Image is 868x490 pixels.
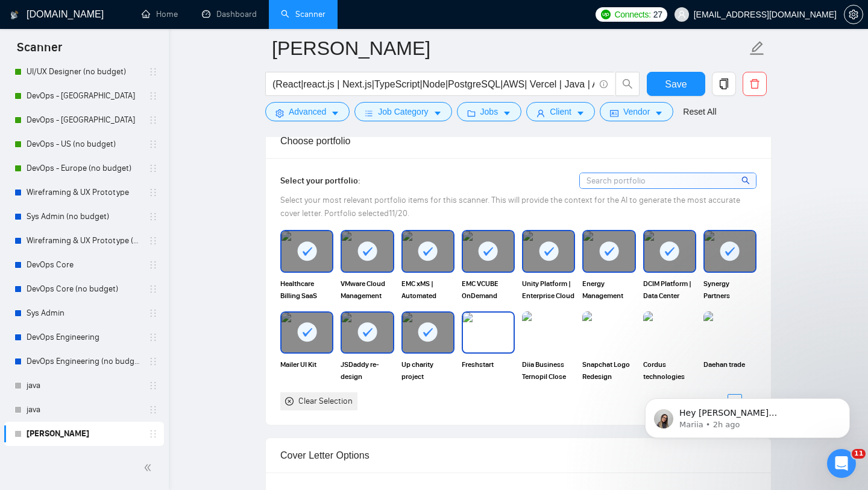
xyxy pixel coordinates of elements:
button: userClientcaret-down [526,102,595,121]
span: Save [665,77,687,92]
a: homeHome [142,9,178,19]
a: Reset All [683,105,716,118]
span: bars [365,109,373,118]
span: holder [148,139,158,149]
a: dashboardDashboard [202,9,257,19]
span: Up charity project [401,358,454,383]
iframe: Intercom notifications message [627,373,868,457]
img: portfolio thumbnail image [582,311,635,354]
span: caret-down [655,109,663,118]
span: holder [148,67,158,77]
span: Diia Business Ternopil Close the dialog [522,358,575,383]
iframe: Intercom live chat [827,449,856,478]
button: setting [844,5,863,24]
span: holder [148,357,158,366]
span: Connects: [614,8,650,21]
span: folder [467,109,476,118]
span: Mailer UI Kit [280,358,333,383]
span: holder [148,91,158,101]
span: DCIM Platform | Data Center Infrastructure Management & Automation [643,278,696,302]
div: Cover Letter Options [280,438,756,472]
span: edit [749,40,765,56]
span: Client [550,105,571,118]
a: DevOps Engineering [27,325,141,349]
span: holder [148,405,158,415]
img: upwork-logo.png [601,10,611,19]
span: Synergy Partners Platform design [703,278,756,302]
span: holder [148,381,158,390]
a: Sys Admin (no budget) [27,205,141,229]
a: java [27,374,141,398]
span: user [536,109,545,118]
button: Save [647,72,705,96]
span: Advanced [289,105,326,118]
div: Choose portfolio [280,124,756,158]
a: DevOps Core (no budget) [27,277,141,301]
span: Snapchat Logo Redesign [582,358,635,383]
span: EMC VCUBE OnDemand Portal [462,278,515,302]
img: portfolio thumbnail image [703,311,756,354]
a: DevOps - [GEOGRAPHIC_DATA] [27,84,141,108]
span: search [741,174,752,187]
span: double-left [143,462,156,474]
span: holder [148,188,158,197]
button: copy [712,72,736,96]
button: search [615,72,640,96]
span: Jobs [480,105,498,118]
span: Cordus technologies [643,358,696,383]
span: holder [148,212,158,221]
button: delete [743,72,767,96]
span: holder [148,308,158,318]
a: setting [844,10,863,19]
a: [PERSON_NAME] [27,422,141,446]
span: Vendor [623,105,650,118]
a: DevOps - [GEOGRAPHIC_DATA] [27,108,141,132]
span: Daehan trade [703,358,756,383]
span: delete [743,78,766,89]
button: settingAdvancedcaret-down [265,102,350,121]
span: idcard [610,109,618,118]
a: DevOps - Europe (no budget) [27,156,141,180]
button: folderJobscaret-down [457,102,522,121]
span: JSDaddy re-design [341,358,394,383]
span: 27 [653,8,662,21]
input: Search Freelance Jobs... [272,77,594,92]
input: Scanner name... [272,33,747,63]
span: 11 [852,449,866,459]
span: user [678,10,686,19]
div: Clear Selection [298,395,353,408]
span: VMware Cloud Management Platform | Unified SDDC Control Plane [341,278,394,302]
span: holder [148,236,158,246]
span: EMC xMS | Automated Deployment for Documentum [401,278,454,302]
span: Unity Platform | Enterprise Cloud Automation & Management [522,278,575,302]
span: setting [844,10,863,19]
a: UI/UX Designer (no budget) [27,60,141,84]
span: Energy Management Platform | Smart Meters & Automation Dashboards [582,278,635,302]
img: logo [10,5,19,25]
span: Select your most relevant portfolio items for this scanner. This will provide the context for the... [280,195,740,218]
span: copy [712,78,735,89]
span: caret-down [576,109,585,118]
a: searchScanner [281,9,325,19]
span: holder [148,164,158,173]
span: search [616,78,639,89]
a: DevOps - US (no budget) [27,132,141,156]
span: Freshstart [462,358,515,383]
span: caret-down [331,109,339,118]
span: holder [148,260,158,270]
a: DevOps Core [27,253,141,277]
span: close-circle [285,397,294,406]
span: Healthcare Billing SaaS Platform | Multi-Tenant Medical Software [280,278,333,302]
a: Wireframing & UX Prototype [27,180,141,205]
img: portfolio thumbnail image [463,313,514,352]
span: Scanner [7,39,72,64]
span: caret-down [503,109,511,118]
span: caret-down [433,109,442,118]
span: holder [148,115,158,125]
span: info-circle [600,80,608,88]
button: barsJob Categorycaret-down [354,102,451,121]
span: setting [275,109,284,118]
